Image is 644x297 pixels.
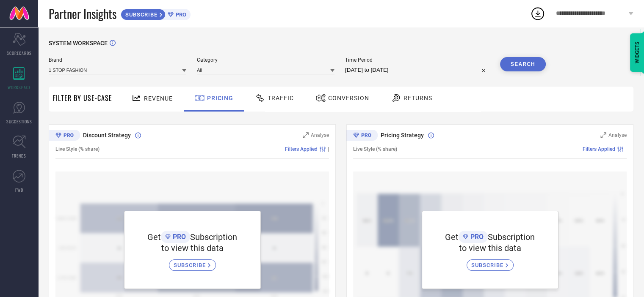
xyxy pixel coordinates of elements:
span: Conversion [328,95,369,101]
span: Subscription [488,232,535,242]
span: Time Period [345,57,489,63]
span: SUGGESTIONS [6,118,32,125]
div: Open download list [530,6,545,21]
span: SYSTEM WORKSPACE [49,40,108,46]
span: Partner Insights [49,5,116,22]
a: SUBSCRIBEPRO [121,7,191,20]
span: to view this data [161,243,224,253]
span: PRO [171,233,186,241]
a: SUBSCRIBE [467,253,514,271]
a: SUBSCRIBE [169,253,216,271]
span: SUBSCRIBE [121,11,160,18]
svg: Zoom [600,132,606,138]
input: Select time period [345,65,489,75]
span: WORKSPACE [8,84,31,90]
span: Live Style (% share) [55,146,100,152]
button: Search [500,57,546,71]
span: Pricing [207,95,233,101]
span: Live Style (% share) [353,146,397,152]
span: Category [197,57,334,63]
span: PRO [468,233,484,241]
span: Returns [404,95,432,101]
span: Analyse [311,132,329,138]
span: to view this data [459,243,521,253]
span: Get [147,232,161,242]
span: | [328,146,329,152]
div: Premium [346,130,378,142]
span: Analyse [608,132,627,138]
span: SUBSCRIBE [174,262,208,268]
span: TRENDS [12,153,26,159]
span: Pricing Strategy [381,132,424,139]
span: Subscription [190,232,237,242]
svg: Zoom [303,132,309,138]
span: Discount Strategy [83,132,131,139]
div: Premium [49,130,80,142]
span: Brand [49,57,186,63]
span: PRO [174,11,186,18]
span: Filter By Use-Case [53,93,112,103]
span: SCORECARDS [7,50,32,56]
span: Traffic [268,95,294,101]
span: | [625,146,627,152]
span: SUBSCRIBE [471,262,506,268]
span: Revenue [144,95,173,102]
span: Filters Applied [285,146,318,152]
span: Get [445,232,459,242]
span: FWD [15,187,23,193]
span: Filters Applied [583,146,615,152]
